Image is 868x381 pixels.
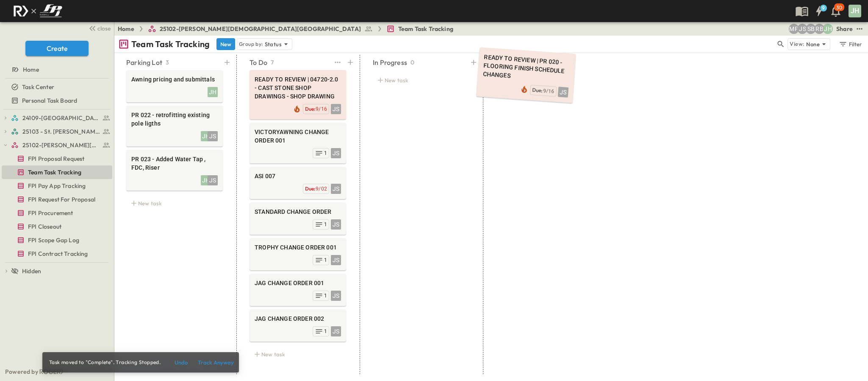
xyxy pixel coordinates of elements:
[201,175,211,185] div: JH
[2,248,111,260] a: FPI Contract Tracking
[28,222,61,231] span: FPI Closeout
[22,127,100,136] span: 25103 - St. [PERSON_NAME] Phase 2
[2,193,111,205] a: FPI Request For Proposal
[28,154,84,163] span: FPI Proposal Request
[2,166,111,178] a: Team Task Tracking
[250,274,346,306] div: JAG CHANGE ORDER 001JS1
[22,267,41,275] span: Hidden
[836,25,853,33] div: Share
[23,65,39,74] span: Home
[410,58,414,67] p: 0
[2,152,112,165] div: FPI Proposal Requesttest
[255,172,341,180] span: ASI 007
[167,356,194,369] button: Undo
[265,40,282,48] p: Status
[271,58,274,67] p: 7
[2,81,111,93] a: Task Center
[790,39,804,49] p: View:
[331,219,341,230] div: JS
[331,291,341,301] div: JS
[250,57,267,67] p: To Do
[216,38,235,50] button: New
[331,326,341,336] div: JS
[255,207,341,216] span: STANDARD CHANGE ORDER
[543,88,555,95] span: 9/16
[806,40,820,48] p: None
[28,249,88,258] span: FPI Contract Tracking
[2,64,111,76] a: Home
[316,106,327,112] span: 9/16
[28,236,79,244] span: FPI Scope Gap Log
[324,328,327,335] span: 1
[305,106,316,112] span: Due:
[126,150,223,190] div: PR 023 - Added Water Tap , FDC, RiserJHJS
[823,24,833,34] div: Jose Hurtado (jhurtado@fpibuilders.com)
[331,184,341,194] div: JS
[11,126,111,137] a: 25103 - St. [PERSON_NAME] Phase 2
[2,220,112,233] div: FPI Closeouttest
[2,125,112,138] div: 25103 - St. [PERSON_NAME] Phase 2test
[836,4,842,11] p: 30
[558,87,569,98] div: JS
[2,180,111,192] a: FPI Pay App Tracking
[250,309,346,342] div: JAG CHANGE ORDER 002JS1
[22,141,100,149] span: 25102-Christ The Redeemer Anglican Church
[28,195,95,204] span: FPI Request For Proposal
[148,25,373,33] a: 25102-[PERSON_NAME][DEMOGRAPHIC_DATA][GEOGRAPHIC_DATA]
[28,209,73,217] span: FPI Procurement
[208,175,218,185] div: JS
[849,5,861,17] div: JH
[196,356,236,369] button: Track Anyway
[835,38,865,50] button: Filter
[126,57,162,67] p: Parking Lot
[331,148,341,158] div: JS
[476,48,576,104] div: READY TO REVIEW | PR 020 - FLOORING FINISH SCHEDULE CHANGESJSDue:9/16
[333,56,343,68] button: test
[483,53,571,84] span: READY TO REVIEW | PR 020 - FLOORING FINISH SCHEDULE CHANGES
[2,95,111,106] a: Personal Task Board
[250,70,346,119] div: READY TO REVIEW | 04720-2.0 - CAST STONE SHOP DRAWINGS - SHOP DRAWINGJSDue:9/16
[2,233,112,247] div: FPI Scope Gap Logtest
[316,186,327,192] span: 9/02
[2,179,112,193] div: FPI Pay App Trackingtest
[2,94,112,107] div: Personal Task Boardtest
[797,24,807,34] div: Jesse Sullivan (jsullivan@fpibuilders.com)
[532,87,543,94] span: Due:
[2,165,112,179] div: Team Task Trackingtest
[2,247,112,261] div: FPI Contract Trackingtest
[25,41,89,56] button: Create
[810,3,827,19] button: 9
[118,25,134,33] a: Home
[208,87,218,97] div: JH
[2,111,112,125] div: 24109-St. Teresa of Calcutta Parish Halltest
[28,168,81,176] span: Team Task Tracking
[22,96,77,105] span: Personal Task Board
[398,25,453,33] span: Team Task Tracking
[822,5,825,11] h6: 9
[255,279,341,287] span: JAG CHANGE ORDER 001
[126,106,223,146] div: PR 022 - retrofitting existing pole ligthsJHJS
[806,24,816,34] div: Sterling Barnett (sterling@fpibuilders.com)
[250,167,346,199] div: ASI 007JSDue:9/02
[2,207,111,219] a: FPI Procurement
[2,153,111,165] a: FPI Proposal Request
[22,83,54,91] span: Task Center
[131,111,218,128] span: PR 022 - retrofitting existing pole ligths
[126,197,223,209] div: New task
[255,75,341,101] span: READY TO REVIEW | 04720-2.0 - CAST STONE SHOP DRAWINGS - SHOP DRAWING
[28,182,86,190] span: FPI Pay App Tracking
[166,58,169,67] p: 3
[239,40,263,48] p: Group by:
[201,131,211,141] div: JH
[2,221,111,233] a: FPI Closeout
[854,24,865,34] button: test
[324,292,327,299] span: 1
[331,104,341,114] div: JS
[131,38,210,50] p: Team Task Tracking
[324,257,327,263] span: 1
[22,114,100,122] span: 24109-St. Teresa of Calcutta Parish Hall
[255,243,341,252] span: TROPHY CHANGE ORDER 001
[373,74,469,86] div: New task
[848,4,862,18] button: JH
[814,24,824,34] div: Regina Barnett (rbarnett@fpibuilders.com)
